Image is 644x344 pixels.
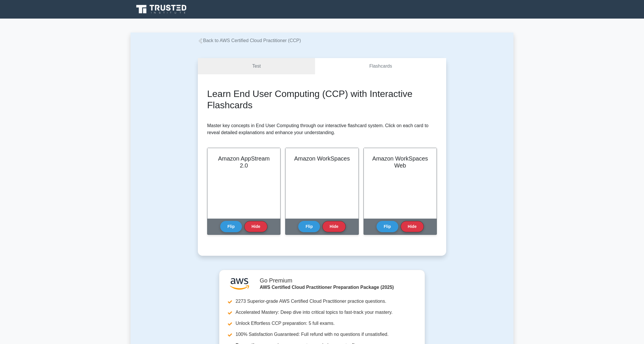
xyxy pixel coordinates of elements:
button: Flip [220,221,242,232]
a: Test [198,58,315,75]
a: Flashcards [315,58,446,75]
button: Hide [401,221,424,232]
button: Hide [322,221,345,232]
button: Flip [298,221,320,232]
button: Hide [244,221,267,232]
h2: Amazon WorkSpaces [292,155,351,162]
button: Flip [377,221,398,232]
h2: Learn End User Computing (CCP) with Interactive Flashcards [207,88,437,111]
a: Back to AWS Certified Cloud Practitioner (CCP) [198,38,301,43]
h2: Amazon WorkSpaces Web [371,155,430,169]
p: Master key concepts in End User Computing through our interactive flashcard system. Click on each... [207,122,437,136]
h2: Amazon AppStream 2.0 [214,155,273,169]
